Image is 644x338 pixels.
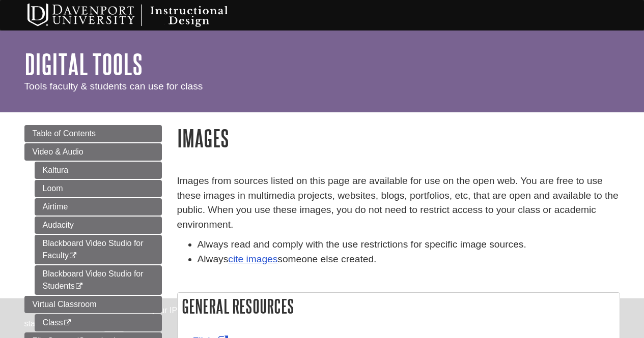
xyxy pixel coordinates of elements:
[69,253,77,259] i: This link opens in a new window
[35,314,162,331] a: Class
[177,174,620,232] p: Images from sources listed on this page are available for use on the open web. You are free to us...
[177,125,620,151] h1: Images
[33,129,96,138] span: Table of Contents
[35,180,162,197] a: Loom
[35,235,162,264] a: Blackboard Video Studio for Faculty
[35,217,162,234] a: Audacity
[35,162,162,179] a: Kaltura
[19,3,264,28] img: Davenport University Instructional Design
[24,143,162,161] a: Video & Audio
[178,293,620,320] h2: General Resources
[198,252,620,267] li: Always someone else created.
[75,283,83,290] i: This link opens in a new window
[33,300,97,309] span: Virtual Classroom
[24,296,162,313] a: Virtual Classroom
[228,254,277,264] a: cite images
[63,320,72,326] i: This link opens in a new window
[24,81,203,91] span: Tools faculty & students can use for class
[35,198,162,216] a: Airtime
[35,265,162,295] a: Blackboard Video Studio for Students
[33,147,83,156] span: Video & Audio
[198,237,620,252] li: Always read and comply with the use restrictions for specific image sources.
[24,125,162,142] a: Table of Contents
[24,48,143,80] a: Digital Tools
